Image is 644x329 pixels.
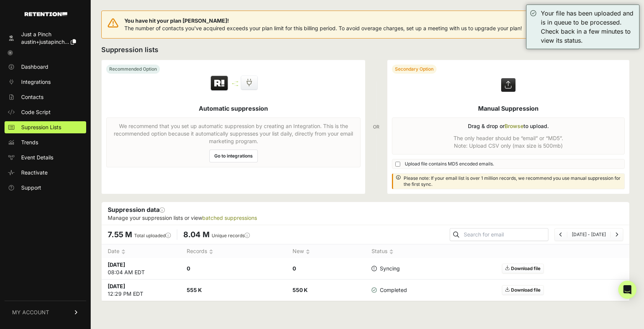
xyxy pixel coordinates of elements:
[21,139,38,146] span: Trends
[5,28,86,48] a: Just a Pinch austin+justapinch...
[293,287,308,293] strong: 550 K
[102,202,629,225] div: Suppression data
[111,122,356,145] p: We recommend that you set up automatic suppression by creating an Integration. This is the recomm...
[134,233,171,238] label: Total uploaded
[395,162,400,167] input: Upload file contains MD5 encoded emails.
[618,281,636,299] div: Open Intercom Messenger
[21,184,41,192] span: Support
[12,309,49,316] span: MY ACCOUNT
[5,182,86,194] a: Support
[106,65,160,74] div: Recommended Option
[124,25,522,31] span: The number of contacts you've acquired exceeds your plan limit for this billing period. To avoid ...
[525,18,579,31] button: Remind me later
[210,75,229,92] img: Retention
[187,265,190,272] strong: 0
[502,264,544,273] a: Download file
[21,169,48,176] span: Reactivate
[372,286,407,294] span: Completed
[286,244,365,258] th: New
[567,232,610,238] li: [DATE] - [DATE]
[5,61,86,73] a: Dashboard
[187,287,202,293] strong: 555 K
[5,167,86,179] a: Reactivate
[209,249,213,255] img: no_sort-eaf950dc5ab64cae54d48a5578032e96f70b2ecb7d747501f34c8f2db400fb66.gif
[365,244,418,258] th: Status
[199,104,268,113] h5: Automatic suppression
[5,301,86,324] a: MY ACCOUNT
[21,154,53,161] span: Event Details
[373,60,379,194] div: OR
[306,249,310,255] img: no_sort-eaf950dc5ab64cae54d48a5578032e96f70b2ecb7d747501f34c8f2db400fb66.gif
[21,39,69,45] span: austin+justapinch...
[212,233,250,238] label: Unique records
[124,17,522,25] span: You have hit your plan [PERSON_NAME]!
[232,81,238,82] img: integration
[102,258,181,280] td: 08:04 AM EDT
[232,85,238,86] img: integration
[21,124,61,131] span: Supression Lists
[108,261,125,268] strong: [DATE]
[5,136,86,148] a: Trends
[5,121,86,133] a: Supression Lists
[25,12,67,16] img: Retention.com
[121,249,125,255] img: no_sort-eaf950dc5ab64cae54d48a5578032e96f70b2ecb7d747501f34c8f2db400fb66.gif
[21,93,43,101] span: Contacts
[101,45,630,55] h2: Suppression lists
[183,230,210,239] span: 8.04 M
[372,265,400,272] span: Syncing
[554,228,623,241] nav: Page navigation
[102,244,181,258] th: Date
[232,83,238,84] img: integration
[615,232,618,237] a: Next
[389,249,393,255] img: no_sort-eaf950dc5ab64cae54d48a5578032e96f70b2ecb7d747501f34c8f2db400fb66.gif
[202,215,257,221] a: batched suppressions
[293,265,296,272] strong: 0
[5,106,86,118] a: Code Script
[21,78,51,86] span: Integrations
[5,151,86,164] a: Event Details
[21,63,48,71] span: Dashboard
[5,91,86,103] a: Contacts
[108,230,132,239] span: 7.55 M
[405,161,494,167] span: Upload file contains MD5 encoded emails.
[102,280,181,301] td: 12:29 PM EDT
[541,9,635,45] div: Your file has been uploaded and is in queue to be processed. Check back in a few minutes to view ...
[108,283,125,289] strong: [DATE]
[502,285,544,295] a: Download file
[181,244,286,258] th: Records
[21,108,51,116] span: Code Script
[108,214,623,222] p: Manage your suppression lists or view
[559,232,562,237] a: Previous
[209,150,258,162] a: Go to integrations
[21,31,76,38] div: Just a Pinch
[5,76,86,88] a: Integrations
[462,229,548,240] input: Search for email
